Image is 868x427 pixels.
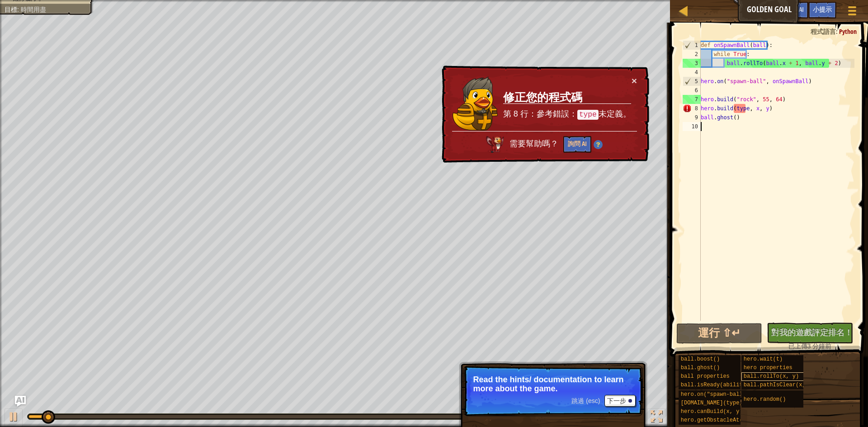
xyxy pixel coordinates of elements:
span: hero.random() [744,396,786,403]
div: 5 [683,77,701,86]
span: 小提示 [813,5,832,14]
span: hero properties [744,365,793,371]
span: 程式語言 [811,27,836,36]
span: hero.wait(t) [744,356,783,362]
div: 10 [683,122,701,131]
span: ball.rollTo(x, y) [744,373,799,380]
span: ball.isReady(ability) [681,382,749,388]
span: ball.boost() [681,356,720,362]
span: hero.on("spawn-ball", f) [681,391,759,398]
span: 目標 [5,6,17,13]
span: ball.pathIsClear(x, y) [744,382,815,388]
span: ball properties [681,373,730,380]
span: 對我的遊戲評定排名！ [771,327,853,338]
span: ball.ghost() [681,365,720,371]
div: 3 分鐘前 [771,342,849,351]
code: type [577,110,599,120]
button: 下一步 [604,395,636,407]
p: Read the hints/ documentation to learn more about the game. [473,375,633,393]
button: 詢問 AI [563,136,591,153]
button: Ctrl + P: Play [5,408,23,427]
span: 需要幫助嗎？ [509,139,561,148]
button: 運行 ⇧↵ [676,323,763,344]
span: [DOMAIN_NAME](type, x, y) [681,400,762,406]
span: 跳過 (esc) [571,397,600,404]
button: Ask AI [15,396,26,407]
div: 7 [683,95,701,104]
span: : [836,27,839,36]
span: Ask AI [788,5,804,14]
img: AI [486,136,504,152]
h3: 修正您的程式碼 [503,91,631,104]
div: 3 [683,59,701,68]
img: duck_tharin2.png [453,76,498,131]
img: Hint [594,140,603,149]
div: 6 [683,86,701,95]
button: Ask AI [784,2,808,19]
span: : [17,6,21,13]
span: hero.getObstacleAt(x, y) [681,417,759,423]
span: hero.canBuild(x, y) [681,408,743,415]
button: 對我的遊戲評定排名！ [767,323,853,343]
button: × [632,76,637,85]
div: 4 [683,68,701,77]
div: 9 [683,113,701,122]
div: 2 [683,50,701,59]
div: 8 [683,104,701,113]
p: 第 8 行：參考錯誤： 未定義。 [503,108,631,120]
span: 已上傳 [788,343,807,350]
button: 切換全螢幕 [647,408,665,427]
span: 時間用盡 [21,6,46,13]
button: 顯示遊戲選單 [841,2,863,23]
span: Python [839,27,857,36]
div: 1 [683,41,701,50]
